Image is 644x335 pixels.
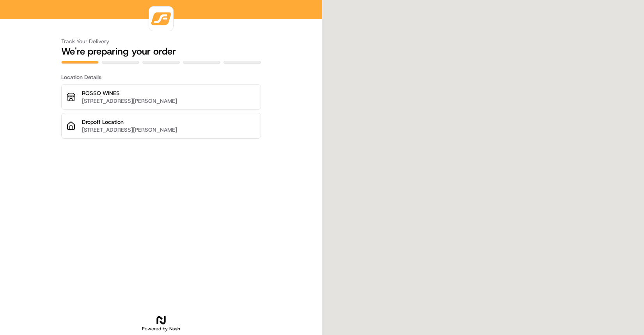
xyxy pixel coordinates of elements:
h3: Track Your Delivery [61,37,261,45]
span: Nash [169,326,180,332]
p: Dropoff Location [82,118,256,126]
img: logo-public_tracking_screen-VNDR-1688417501853.png [151,8,172,29]
p: [STREET_ADDRESS][PERSON_NAME] [82,97,256,105]
h2: Powered by [142,326,180,332]
p: [STREET_ADDRESS][PERSON_NAME] [82,126,256,134]
h3: Location Details [61,73,261,81]
p: ROSSO WINES [82,89,256,97]
h2: We're preparing your order [61,45,261,58]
